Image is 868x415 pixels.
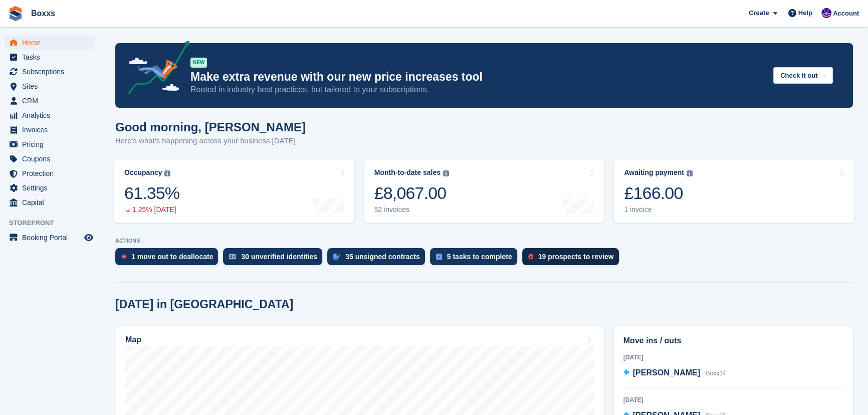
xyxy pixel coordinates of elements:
a: Preview store [83,232,95,244]
span: Subscriptions [22,65,82,79]
a: menu [5,137,95,151]
span: Storefront [9,218,100,228]
img: task-75834270c22a3079a89374b754ae025e5fb1db73e45f91037f5363f120a921f8.svg [436,254,442,260]
a: 19 prospects to review [522,248,624,270]
div: 52 invoices [374,205,449,214]
h2: Map [125,335,141,344]
button: Check it out → [773,67,833,84]
div: 1 move out to deallocate [131,253,213,261]
div: £166.00 [624,183,693,203]
img: verify_identity-adf6edd0f0f0b5bbfe63781bf79b02c33cf7c696d77639b501bdc392416b5a36.svg [229,254,236,260]
a: menu [5,123,95,137]
div: Month-to-date sales [374,168,441,177]
a: 1 move out to deallocate [115,248,223,270]
span: Help [798,8,812,18]
div: NEW [190,58,207,68]
a: menu [5,195,95,210]
a: Occupancy 61.35% 1.25% [DATE] [114,159,354,223]
span: Sites [22,79,82,93]
a: menu [5,36,95,50]
img: Jamie Malcolm [821,8,831,18]
div: Awaiting payment [624,168,684,177]
span: Create [749,8,769,18]
div: 1 invoice [624,205,693,214]
div: 35 unsigned contracts [345,253,420,261]
span: Protection [22,166,82,180]
p: Rooted in industry best practices, but tailored to your subscriptions. [190,84,765,95]
img: stora-icon-8386f47178a22dfd0bd8f6a31ec36ba5ce8667c1dd55bd0f319d3a0aa187defe.svg [8,6,23,21]
div: [DATE] [623,395,843,404]
div: 30 unverified identities [241,253,317,261]
a: menu [5,50,95,64]
img: price-adjustments-announcement-icon-8257ccfd72463d97f412b2fc003d46551f7dbcb40ab6d574587a9cd5c0d94... [120,41,190,98]
img: icon-info-grey-7440780725fd019a000dd9b08b2336e03edf1995a4989e88bcd33f0948082b44.svg [164,170,170,176]
img: move_outs_to_deallocate_icon-f764333ba52eb49d3ac5e1228854f67142a1ed5810a6f6cc68b1a99e826820c5.svg [121,254,126,260]
span: Coupons [22,152,82,166]
div: 1.25% [DATE] [124,205,179,214]
span: Boxx34 [706,370,726,377]
a: menu [5,152,95,166]
img: prospect-51fa495bee0391a8d652442698ab0144808aea92771e9ea1ae160a38d050c398.svg [528,254,533,260]
a: menu [5,108,95,122]
h1: Good morning, [PERSON_NAME] [115,120,306,134]
a: 35 unsigned contracts [327,248,430,270]
a: 5 tasks to complete [430,248,522,270]
a: Awaiting payment £166.00 1 invoice [614,159,854,223]
div: Occupancy [124,168,162,177]
a: 30 unverified identities [223,248,327,270]
span: Booking Portal [22,231,82,245]
div: [DATE] [623,353,843,362]
img: icon-info-grey-7440780725fd019a000dd9b08b2336e03edf1995a4989e88bcd33f0948082b44.svg [443,170,449,176]
a: [PERSON_NAME] Boxx34 [623,367,726,380]
span: Settings [22,181,82,195]
span: CRM [22,94,82,108]
p: Make extra revenue with our new price increases tool [190,70,765,84]
a: menu [5,231,95,245]
a: menu [5,79,95,93]
a: menu [5,166,95,180]
div: 19 prospects to review [538,253,614,261]
div: 5 tasks to complete [447,253,512,261]
span: Pricing [22,137,82,151]
img: icon-info-grey-7440780725fd019a000dd9b08b2336e03edf1995a4989e88bcd33f0948082b44.svg [687,170,693,176]
h2: [DATE] in [GEOGRAPHIC_DATA] [115,298,293,311]
a: menu [5,181,95,195]
h2: Move ins / outs [623,335,843,347]
span: Tasks [22,50,82,64]
a: menu [5,65,95,79]
span: Analytics [22,108,82,122]
p: Here's what's happening across your business [DATE] [115,135,306,147]
a: Month-to-date sales £8,067.00 52 invoices [364,159,604,223]
p: ACTIONS [115,238,853,244]
span: Account [833,9,859,19]
span: Invoices [22,123,82,137]
img: contract_signature_icon-13c848040528278c33f63329250d36e43548de30e8caae1d1a13099fd9432cc5.svg [333,254,340,260]
a: menu [5,94,95,108]
span: [PERSON_NAME] [633,368,700,377]
div: £8,067.00 [374,183,449,203]
a: Boxxs [27,5,59,22]
span: Capital [22,195,82,210]
span: Home [22,36,82,50]
div: 61.35% [124,183,179,203]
